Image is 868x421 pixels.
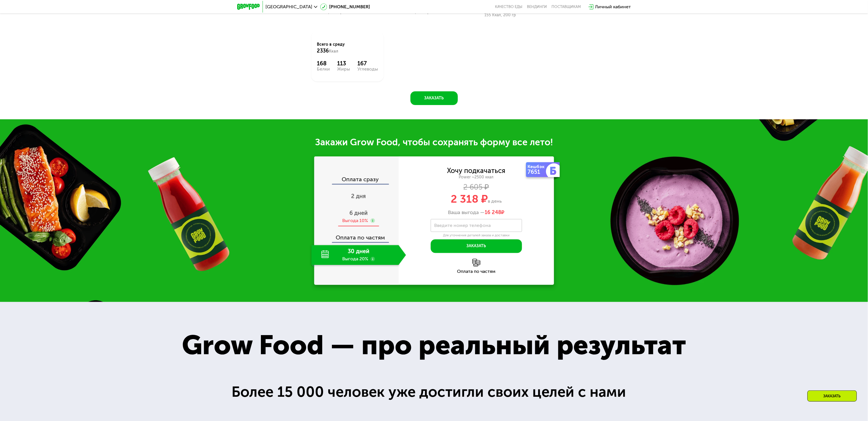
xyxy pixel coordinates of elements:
[431,239,522,253] button: Заказать
[351,193,366,200] span: 2 дня
[337,67,350,71] div: Жиры
[343,217,368,224] div: Выгода 10%
[447,168,506,174] div: Хочу подкачаться
[495,5,523,9] a: Качество еды
[434,224,491,227] label: Введите номер телефона
[527,5,547,9] a: Вендинги
[552,5,581,9] div: поставщикам
[320,3,370,10] a: [PHONE_NUMBER]
[485,210,505,216] span: ₽
[350,210,368,216] span: 6 дней
[266,5,313,9] span: [GEOGRAPHIC_DATA]
[485,209,502,215] span: 16 248
[595,3,631,10] div: Личный кабинет
[315,176,399,184] div: Оплата сразу
[472,259,480,267] img: l6xcnZfty9opOoJh.png
[337,60,350,67] div: 113
[528,169,547,175] div: 7651
[431,233,522,238] div: Для уточнения деталей заказа и доставки
[399,210,554,216] div: Ваша выгода —
[807,390,857,402] div: Заказать
[357,60,378,67] div: 167
[315,229,399,242] div: Оплата по частям
[357,67,378,71] div: Углеводы
[451,192,488,206] span: 2 318 ₽
[399,184,554,190] div: 2 605 ₽
[317,48,329,54] span: 2336
[317,60,330,67] div: 168
[399,175,554,180] div: Power ~2500 ккал
[410,91,458,105] button: Заказать
[399,269,554,274] div: Оплата по частям
[488,198,502,204] span: в день
[329,49,339,54] span: Ккал
[231,381,637,403] div: Более 15 000 человек уже достигли своих целей с нами
[317,67,330,71] div: Белки
[317,42,378,54] div: Всего в среду
[484,13,557,17] div: 155 Ккал, 200 гр
[528,164,547,169] div: Кешбэк
[161,325,708,366] div: Grow Food — про реальный результат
